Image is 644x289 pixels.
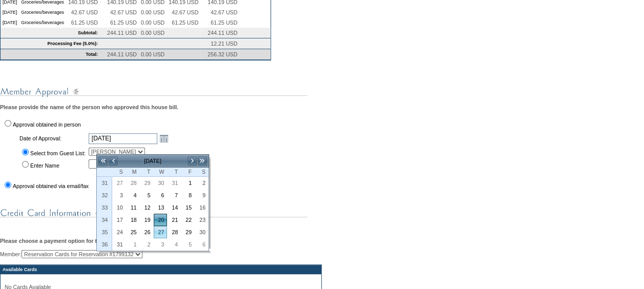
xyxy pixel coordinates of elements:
a: 19 [140,214,153,225]
td: Thursday, September 04, 2025 [167,238,181,251]
span: 12.21 USD [211,40,237,47]
span: 244.11 USD [207,30,237,36]
th: Tuesday [140,168,154,177]
td: Date of Approval: [18,132,87,145]
td: Monday, September 01, 2025 [126,238,140,251]
td: Wednesday, September 03, 2025 [154,238,168,251]
td: Tuesday, August 05, 2025 [140,189,154,201]
a: 3 [154,239,167,250]
td: Saturday, August 02, 2025 [195,177,209,189]
td: Friday, August 08, 2025 [181,189,195,201]
td: Wednesday, July 30, 2025 [154,177,168,189]
td: Friday, August 01, 2025 [181,177,195,189]
a: 13 [154,202,167,213]
a: 28 [127,177,139,189]
a: 31 [113,239,126,250]
td: [DATE] [1,7,19,17]
a: 7 [168,190,180,201]
span: 42.67 USD [211,9,237,15]
a: 28 [168,226,180,238]
th: Friday [181,168,195,177]
a: 6 [154,190,167,201]
td: Saturday, August 16, 2025 [195,201,209,214]
a: 11 [127,202,139,213]
td: Monday, August 18, 2025 [126,214,140,226]
td: Tuesday, August 19, 2025 [140,214,154,226]
a: 30 [154,177,167,189]
td: Wednesday, August 13, 2025 [154,201,168,214]
td: Sunday, August 17, 2025 [112,214,126,226]
a: 2 [195,177,208,189]
th: Thursday [167,168,181,177]
a: 3 [113,190,126,201]
a: 5 [140,190,153,201]
th: Sunday [112,168,126,177]
label: Select from Guest List: [30,150,86,156]
td: [DATE] [118,155,187,167]
th: Wednesday [154,168,168,177]
td: Friday, September 05, 2025 [181,238,195,251]
td: Monday, July 28, 2025 [126,177,140,189]
td: Friday, August 15, 2025 [181,201,195,214]
span: 61.25 USD [211,19,237,26]
td: Tuesday, August 12, 2025 [140,201,154,214]
a: 18 [127,214,139,225]
td: Processing Fee (5.0%): [1,38,100,49]
td: Saturday, August 23, 2025 [195,214,209,226]
td: Saturday, August 09, 2025 [195,189,209,201]
a: 4 [168,239,180,250]
td: Wednesday, August 06, 2025 [154,189,168,201]
a: 14 [168,202,180,213]
td: Groceries/beverages [19,7,66,17]
span: 61.25 USD [110,19,137,26]
td: Groceries/beverages [19,17,66,28]
a: 10 [113,202,126,213]
a: 5 [181,239,194,250]
td: Monday, August 25, 2025 [126,226,140,238]
span: 42.67 USD [110,9,137,15]
a: 22 [181,214,194,225]
th: 33 [97,201,112,214]
td: Monday, August 11, 2025 [126,201,140,214]
a: 6 [195,239,208,250]
a: 8 [181,190,194,201]
a: 21 [168,214,180,225]
a: > [187,156,197,166]
label: Approval obtained in person [13,121,81,128]
a: 9 [195,190,208,201]
a: < [108,156,118,166]
span: 0.00 USD [141,19,164,26]
span: 0.00 USD [141,30,164,36]
a: 24 [113,226,126,238]
th: Saturday [195,168,209,177]
a: 1 [181,177,194,189]
td: Wednesday, August 20, 2025 [154,214,168,226]
span: 244.11 USD [107,51,137,57]
a: 27 [113,177,126,189]
td: Thursday, August 07, 2025 [167,189,181,201]
a: 20 [154,214,167,225]
td: Wednesday, August 27, 2025 [154,226,168,238]
td: Thursday, August 28, 2025 [167,226,181,238]
td: Total: [1,49,100,60]
a: 29 [140,177,153,189]
th: 32 [97,189,112,201]
td: [DATE] [1,17,19,28]
td: Saturday, September 06, 2025 [195,238,209,251]
a: 29 [181,226,194,238]
td: Thursday, August 21, 2025 [167,214,181,226]
th: 34 [97,214,112,226]
td: Friday, August 22, 2025 [181,214,195,226]
span: 244.11 USD [107,30,137,36]
a: 2 [140,239,153,250]
a: << [98,156,108,166]
a: 12 [140,202,153,213]
span: 61.25 USD [172,19,198,26]
a: 23 [195,214,208,225]
a: 27 [154,226,167,238]
td: Sunday, August 03, 2025 [112,189,126,201]
a: 4 [127,190,139,201]
td: Thursday, July 31, 2025 [167,177,181,189]
a: 25 [127,226,139,238]
td: Sunday, August 31, 2025 [112,238,126,251]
